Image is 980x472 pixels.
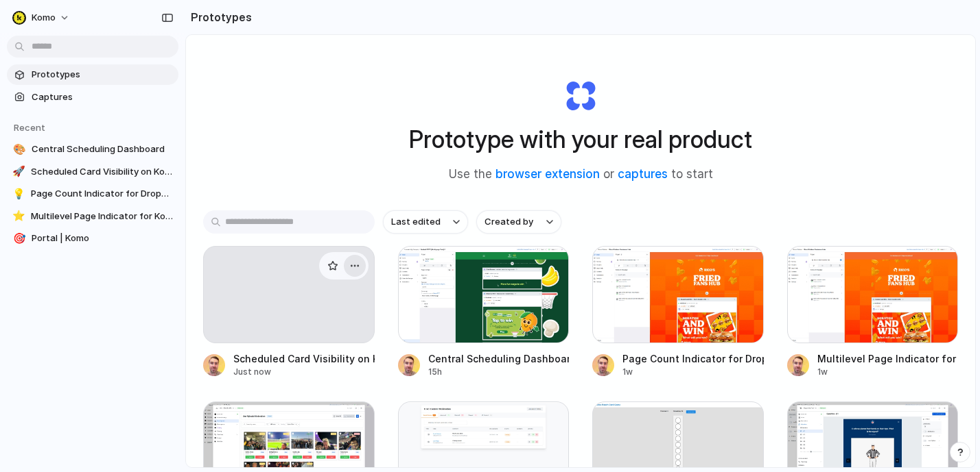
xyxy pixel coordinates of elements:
[622,351,764,366] div: Page Count Indicator for Dropdown
[817,351,959,366] div: Multilevel Page Indicator for Komo Portal
[12,210,25,223] div: ⭐
[203,246,375,378] a: Scheduled Card Visibility on Komo PortalJust now
[817,366,959,378] div: 1w
[7,206,178,227] a: ⭐Multilevel Page Indicator for Komo Portal
[7,64,178,85] a: Prototypes
[428,351,570,366] div: Central Scheduling Dashboard
[12,165,25,179] div: 🚀
[383,210,468,234] button: Last edited
[233,351,375,366] div: Scheduled Card Visibility on Komo Portal
[32,90,173,104] span: Captures
[12,232,26,245] div: 🎯
[12,142,26,156] div: 🎨
[31,165,173,179] span: Scheduled Card Visibility on Komo Portal
[7,184,178,204] a: 💡Page Count Indicator for Dropdown
[32,232,173,245] span: Portal | Komo
[32,142,173,156] span: Central Scheduling Dashboard
[592,246,764,378] a: Page Count Indicator for DropdownPage Count Indicator for Dropdown1w
[7,139,178,160] a: 🎨Central Scheduling Dashboard
[7,162,178,182] a: 🚀Scheduled Card Visibility on Komo Portal
[31,210,173,223] span: Multilevel Page Indicator for Komo Portal
[7,228,178,249] a: 🎯Portal | Komo
[476,210,561,234] button: Created by
[14,122,45,133] span: Recent
[391,215,441,229] span: Last edited
[622,366,764,378] div: 1w
[485,215,533,229] span: Created by
[618,167,668,181] a: captures
[449,166,713,184] span: Use the or to start
[185,9,252,25] h2: Prototypes
[7,87,178,108] a: Captures
[409,121,752,158] h1: Prototype with your real product
[31,187,173,201] span: Page Count Indicator for Dropdown
[428,366,570,378] div: 15h
[495,167,600,181] a: browser extension
[32,68,173,82] span: Prototypes
[233,366,375,378] div: Just now
[398,246,570,378] a: Central Scheduling DashboardCentral Scheduling Dashboard15h
[7,7,77,29] button: komo
[787,246,959,378] a: Multilevel Page Indicator for Komo PortalMultilevel Page Indicator for Komo Portal1w
[12,187,25,201] div: 💡
[32,11,56,25] span: komo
